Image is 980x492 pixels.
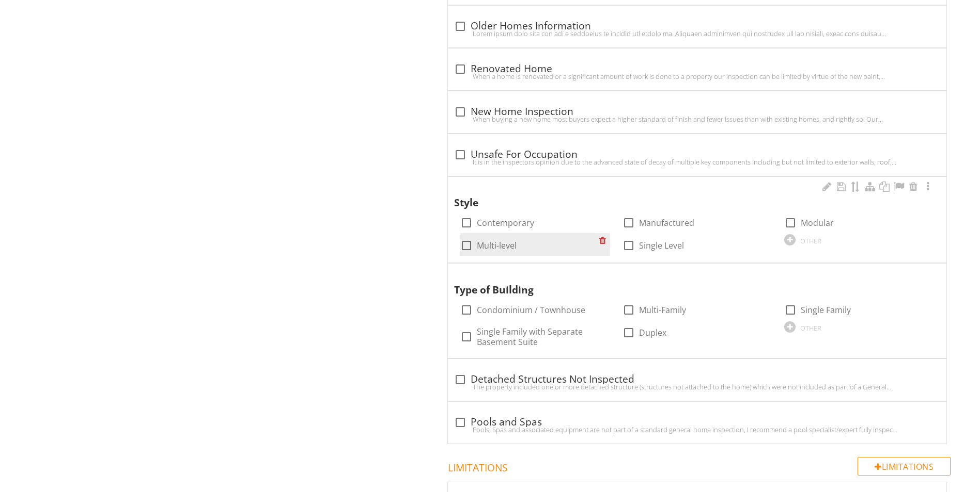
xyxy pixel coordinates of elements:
div: Lorem ipsum dolo sita con adi e seddoeius te incidid utl etdolo ma. Aliquaen adminimven qui nostr... [454,29,940,38]
label: Single Family with Separate Basement Suite [477,326,610,347]
div: Pools, Spas and associated equipment are not part of a standard general home inspection, I recomm... [454,425,940,434]
div: Type of Building [454,268,916,298]
div: OTHER [800,237,821,245]
div: When buying a new home most buyers expect a higher standard of finish and fewer issues than with ... [454,115,940,123]
label: Condominium / Townhouse [477,305,585,315]
label: Modular [801,218,834,228]
div: The property included one or more detached structure (structures not attached to the home) which ... [454,383,940,391]
label: Manufactured [639,218,694,228]
label: Contemporary [477,218,534,228]
div: When a home is renovated or a significant amount of work is done to a property our inspection can... [454,72,940,80]
label: Duplex [639,327,666,338]
div: Style [454,181,916,211]
label: Multi-Family [639,305,686,315]
div: It is in the inspectors opinion due to the advanced state of decay of multiple key components inc... [454,158,940,166]
label: Single Family [801,305,851,315]
label: Multi-level [477,240,517,251]
h4: Limitations [448,457,951,474]
div: OTHER [800,324,821,332]
div: Limitations [858,457,951,475]
label: Single Level [639,240,684,251]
